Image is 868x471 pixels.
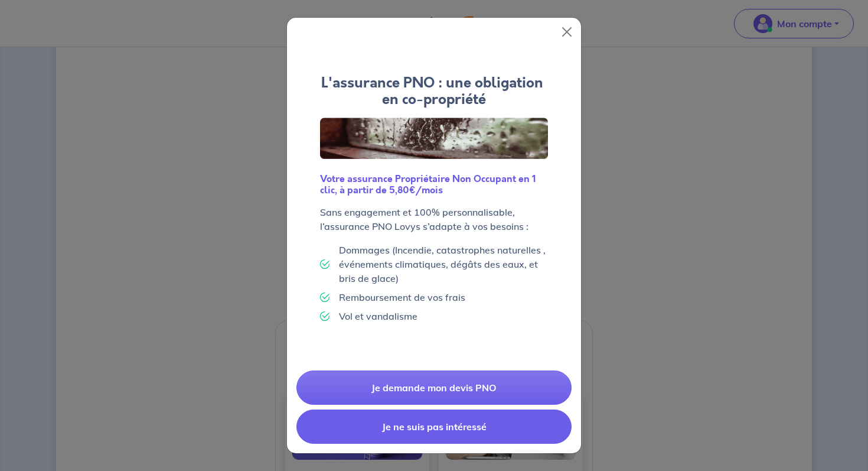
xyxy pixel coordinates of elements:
[320,205,548,233] p: Sans engagement et 100% personnalisable, l’assurance PNO Lovys s’adapte à vos besoins :
[320,173,548,196] h6: Votre assurance Propriétaire Non Occupant en 1 clic, à partir de 5,80€/mois
[296,410,572,444] button: Je ne suis pas intéressé
[339,309,417,323] p: Vol et vandalisme
[557,22,576,41] button: Close
[339,243,548,285] p: Dommages (Incendie, catastrophes naturelles , événements climatiques, dégâts des eaux, et bris de...
[320,74,548,109] h4: L'assurance PNO : une obligation en co-propriété
[320,118,548,159] img: Logo Lovys
[339,290,465,304] p: Remboursement de vos frais
[296,371,572,405] a: Je demande mon devis PNO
